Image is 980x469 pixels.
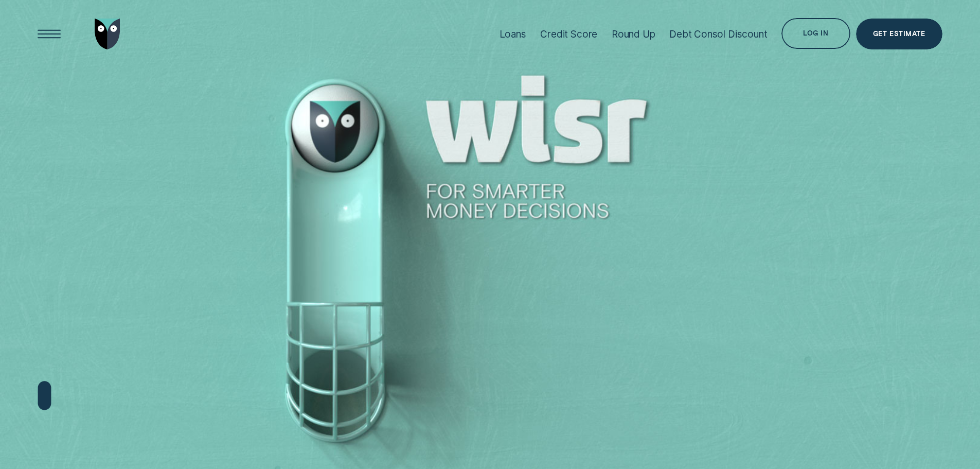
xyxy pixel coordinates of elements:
[34,19,65,49] button: Open Menu
[540,28,597,40] div: Credit Score
[669,28,767,40] div: Debt Consol Discount
[612,28,655,40] div: Round Up
[856,19,942,49] a: Get Estimate
[781,18,850,49] button: Log in
[500,28,526,40] div: Loans
[95,19,120,49] img: Wisr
